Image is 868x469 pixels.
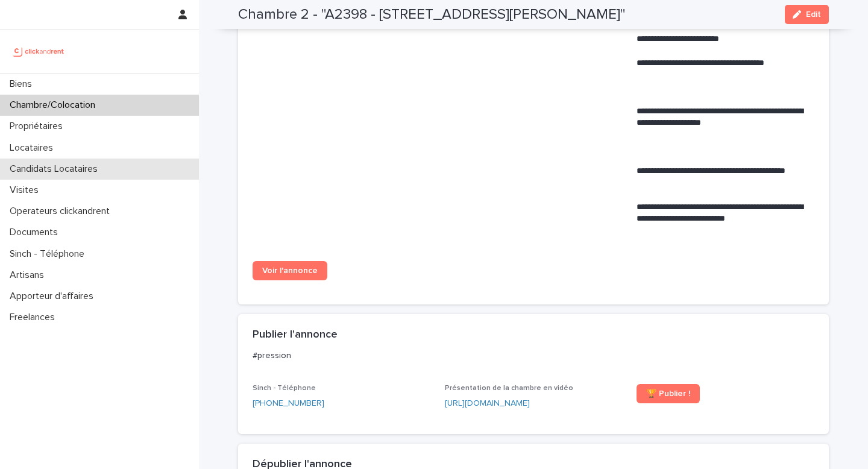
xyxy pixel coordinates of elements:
[445,385,573,392] span: Présentation de la chambre en vidéo
[253,397,324,410] a: [PHONE_NUMBER]
[262,266,318,275] span: Voir l'annonce
[445,399,530,408] a: [URL][DOMAIN_NAME]
[5,248,94,260] p: Sinch - Téléphone
[253,261,327,280] a: Voir l'annonce
[5,99,105,111] p: Chambre/Colocation
[637,384,700,403] a: 🏆 Publier !
[253,399,324,408] ringoverc2c-84e06f14122c: Call with Ringover
[253,385,316,392] span: Sinch - Téléphone
[785,5,829,24] button: Edit
[253,350,810,361] p: #pression
[253,399,324,408] ringoverc2c-number-84e06f14122c: [PHONE_NUMBER]
[10,39,68,63] img: UCB0brd3T0yccxBKYDjQ
[5,121,72,132] p: Propriétaires
[253,329,338,342] h2: Publier l'annonce
[646,389,690,398] span: 🏆 Publier !
[5,269,54,281] p: Artisans
[5,163,107,175] p: Candidats Locataires
[5,142,63,154] p: Locataires
[5,78,42,90] p: Biens
[806,10,821,19] span: Edit
[5,184,48,196] p: Visites
[5,206,119,217] p: Operateurs clickandrent
[5,312,64,323] p: Freelances
[5,227,68,238] p: Documents
[5,291,103,302] p: Apporteur d'affaires
[238,6,625,24] h2: Chambre 2 - "A2398 - [STREET_ADDRESS][PERSON_NAME]"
